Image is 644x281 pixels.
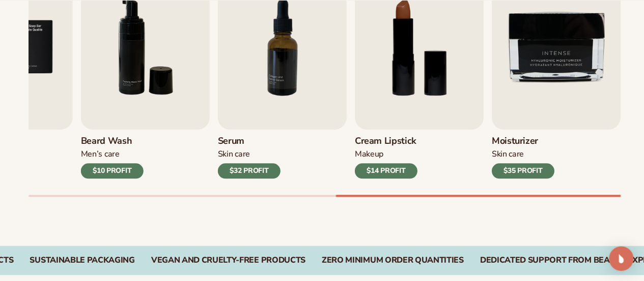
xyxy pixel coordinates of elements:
div: $35 PROFIT [492,163,554,178]
div: SUSTAINABLE PACKAGING [30,256,134,265]
h3: Cream Lipstick [355,136,417,147]
div: VEGAN AND CRUELTY-FREE PRODUCTS [151,256,305,265]
div: $10 PROFIT [81,163,144,178]
div: Skin Care [492,149,554,160]
h3: Serum [218,136,281,147]
div: ZERO MINIMUM ORDER QUANTITIES [322,256,464,265]
div: Open Intercom Messenger [609,246,633,271]
h3: Moisturizer [492,136,554,147]
h3: Beard Wash [81,136,144,147]
div: $14 PROFIT [355,163,417,178]
div: Men’s Care [81,149,144,160]
div: Makeup [355,149,417,160]
div: $32 PROFIT [218,163,281,178]
div: Skin Care [218,149,281,160]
